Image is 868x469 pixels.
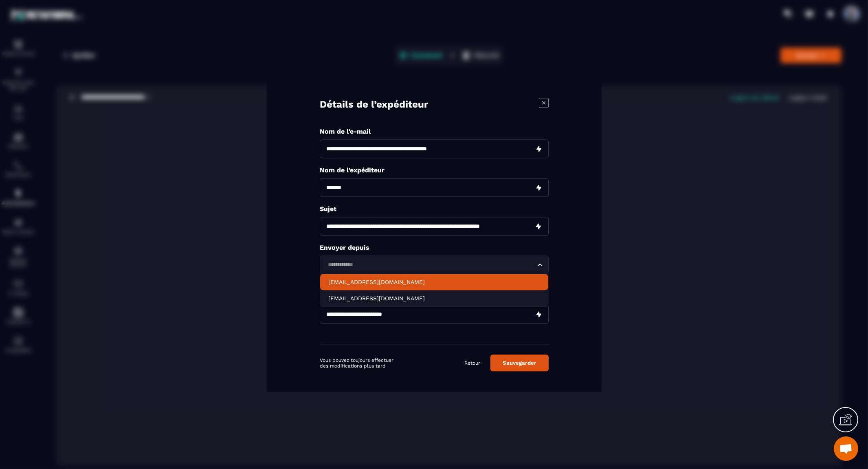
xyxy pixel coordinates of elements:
input: Search for option [325,260,535,269]
button: Sauvegarder [490,355,549,371]
div: Ouvrir le chat [834,436,858,461]
div: Search for option [320,255,549,274]
p: Nom de l'e-mail [320,128,549,135]
p: Envoyer depuis [320,244,549,251]
h4: Détails de l’expéditeur [320,98,428,111]
p: q.philippe@aligner-formation.com [328,294,540,302]
p: contact@aligner-formation.com [328,278,540,286]
p: Nom de l'expéditeur [320,166,549,174]
p: Vous pouvez toujours effectuer des modifications plus tard [320,357,395,369]
p: Sujet [320,205,549,213]
a: Retour [464,360,480,366]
